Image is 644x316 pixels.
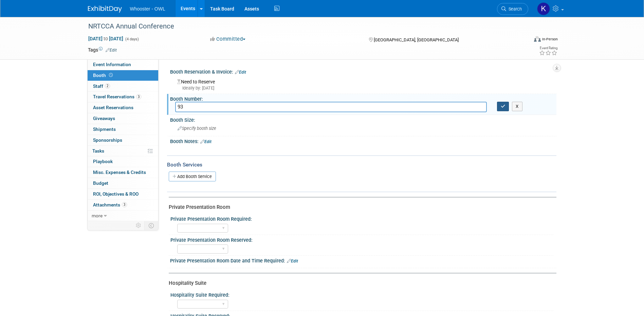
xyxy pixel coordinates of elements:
[88,70,158,81] a: Booth
[488,35,558,45] div: Event Format
[88,156,158,167] a: Playbook
[105,83,110,88] span: 2
[178,126,216,131] span: Specify booth size
[88,124,158,135] a: Shipments
[88,178,158,189] a: Budget
[88,146,158,156] a: Tasks
[88,200,158,210] a: Attachments3
[537,2,550,15] img: Kamila Castaneda
[130,6,165,12] span: Whooster - OWL
[93,170,146,175] span: Misc. Expenses & Credits
[88,46,117,53] td: Tags
[88,81,158,92] a: Staff2
[93,105,133,110] span: Asset Reservations
[93,62,131,67] span: Event Information
[88,59,158,70] a: Event Information
[88,113,158,124] a: Giveaways
[170,94,556,102] div: Booth Number:
[88,135,158,145] a: Sponsorships
[106,48,117,53] a: Edit
[88,189,158,199] a: ROI, Objectives & ROO
[93,83,110,89] span: Staff
[93,202,127,208] span: Attachments
[136,94,141,99] span: 3
[93,191,139,197] span: ROI, Objectives & ROO
[88,92,158,102] a: Travel Reservations3
[88,102,158,113] a: Asset Reservations
[93,180,108,186] span: Budget
[170,235,553,243] div: Private Presentation Room Reserved:
[542,37,558,42] div: In-Person
[177,85,551,91] div: Ideally by: [DATE]
[92,213,103,218] span: more
[93,94,141,99] span: Travel Reservations
[88,6,122,13] img: ExhibitDay
[92,148,104,154] span: Tasks
[287,259,298,263] a: Edit
[88,211,158,221] a: more
[506,6,522,12] span: Search
[374,37,459,42] span: [GEOGRAPHIC_DATA], [GEOGRAPHIC_DATA]
[122,202,127,207] span: 3
[125,37,139,41] span: (4 days)
[497,3,528,15] a: Search
[88,36,124,42] span: [DATE] [DATE]
[133,221,145,230] td: Personalize Event Tab Strip
[144,221,158,230] td: Toggle Event Tabs
[169,172,216,181] a: Add Booth Service
[539,46,557,50] div: Event Rating
[170,290,553,298] div: Hospitality Suite Required:
[175,77,551,91] div: Need to Reserve
[170,214,553,222] div: Private Presentation Room Required:
[208,36,248,43] button: Committed
[170,256,556,264] div: Private Presentation Room Date and Time Required:
[534,36,541,42] img: Format-Inperson.png
[108,73,114,78] span: Booth not reserved yet
[93,116,115,121] span: Giveaways
[93,159,113,164] span: Playbook
[86,20,518,33] div: NRTCCA Annual Conference
[512,102,522,111] button: X
[169,204,551,211] div: Private Presentation Room
[169,280,551,287] div: Hospitality Suite
[167,161,556,169] div: Booth Services
[170,115,556,123] div: Booth Size:
[200,139,211,144] a: Edit
[88,167,158,178] a: Misc. Expenses & Credits
[170,136,556,145] div: Booth Notes:
[103,36,109,41] span: to
[93,126,116,132] span: Shipments
[170,67,556,76] div: Booth Reservation & Invoice:
[93,137,122,143] span: Sponsorships
[93,73,114,78] span: Booth
[235,70,246,75] a: Edit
